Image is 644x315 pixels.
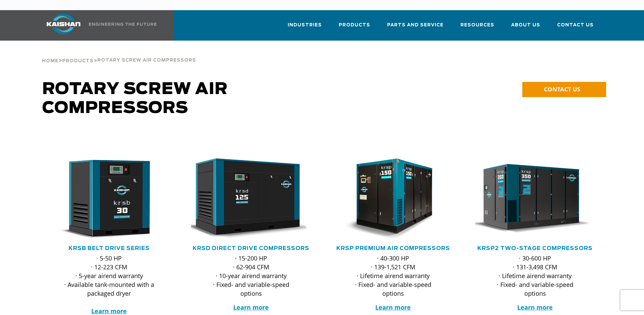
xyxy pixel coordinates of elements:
[42,58,58,64] a: Home
[288,16,322,39] a: Industries
[336,246,450,251] a: KRSP Premium Air Compressors
[89,23,157,26] img: Engineering the future
[97,58,196,63] span: Rotary Screw Air Compressors
[186,158,306,240] img: krsd125
[288,21,322,29] span: Industries
[557,16,594,39] a: Contact Us
[69,246,150,251] a: KRSB Belt Drive Series
[460,21,494,29] span: Resources
[387,16,444,39] a: Parts and Service
[42,81,228,116] span: Rotary Screw Air Compressors
[339,21,370,29] span: Products
[511,16,540,39] a: About Us
[475,158,595,240] div: krsp350
[205,254,298,298] p: · 15-200 HP · 62-904 CFM · 10-year airend warranty · Fixed- and variable-speed options
[477,246,593,251] a: KRSP2 Two-Stage Compressors
[511,21,540,29] span: About Us
[339,16,370,39] a: Products
[233,303,269,311] a: Learn more
[62,58,94,64] a: Products
[333,158,453,240] div: krsp150
[191,158,311,240] div: krsd125
[460,16,494,39] a: Resources
[375,303,411,311] a: Learn more
[544,85,580,93] span: CONTACT US
[49,158,169,240] div: krsb30
[42,59,58,63] span: Home
[522,82,606,97] a: CONTACT US
[387,21,444,29] span: Parts and Service
[38,14,89,34] img: kaishan logo
[38,10,158,41] a: Kaishan USA
[328,158,448,240] img: krsp150
[44,158,164,240] img: krsb30
[347,254,440,298] p: · 40-300 HP · 139-1,521 CFM · Lifetime airend warranty · Fixed- and variable-speed options
[517,303,553,311] a: Learn more
[91,307,127,315] a: Learn more
[42,41,196,66] div: > >
[62,59,94,63] span: Products
[470,158,590,240] img: krsp350
[557,21,594,29] span: Contact Us
[193,246,309,251] a: KRSD Direct Drive Compressors
[488,254,582,298] p: · 30-600 HP · 131-3,498 CFM · Lifetime airend warranty · Fixed- and variable-speed options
